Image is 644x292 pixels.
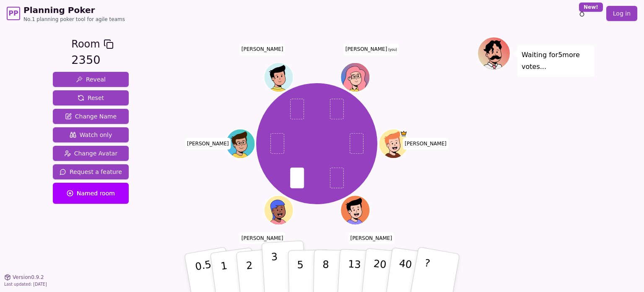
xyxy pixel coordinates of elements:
span: PP [8,8,18,18]
a: Log in [606,6,637,21]
span: Reveal [76,75,106,84]
span: Click to change your name [343,43,399,55]
span: Click to change your name [348,232,394,244]
span: Request a feature [60,168,122,176]
button: New! [574,6,589,21]
button: Watch only [53,127,129,142]
p: Waiting for 5 more votes... [522,49,590,73]
span: Change Avatar [64,149,118,158]
button: Reset [53,90,129,105]
span: silvia is the host [400,130,408,137]
span: Last updated: [DATE] [4,282,47,287]
span: Click to change your name [239,232,286,244]
div: 2350 [71,52,113,69]
button: Version0.9.2 [4,274,44,281]
span: Version 0.9.2 [13,274,44,281]
span: Room [71,37,100,52]
div: New! [579,3,603,12]
button: Named room [53,183,129,204]
button: Change Name [53,109,129,124]
span: (you) [387,48,397,52]
span: Click to change your name [239,43,286,55]
button: Reveal [53,72,129,87]
button: Request a feature [53,164,129,179]
button: Click to change your avatar [341,63,369,91]
span: Change Name [65,112,117,121]
span: Planning Poker [23,4,125,16]
span: No.1 planning poker tool for agile teams [23,16,125,23]
span: Reset [78,94,104,102]
span: Watch only [70,131,112,139]
span: Named room [67,189,115,197]
button: Change Avatar [53,146,129,161]
a: PPPlanning PokerNo.1 planning poker tool for agile teams [7,4,125,23]
span: Click to change your name [185,138,231,150]
span: Click to change your name [402,138,449,150]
